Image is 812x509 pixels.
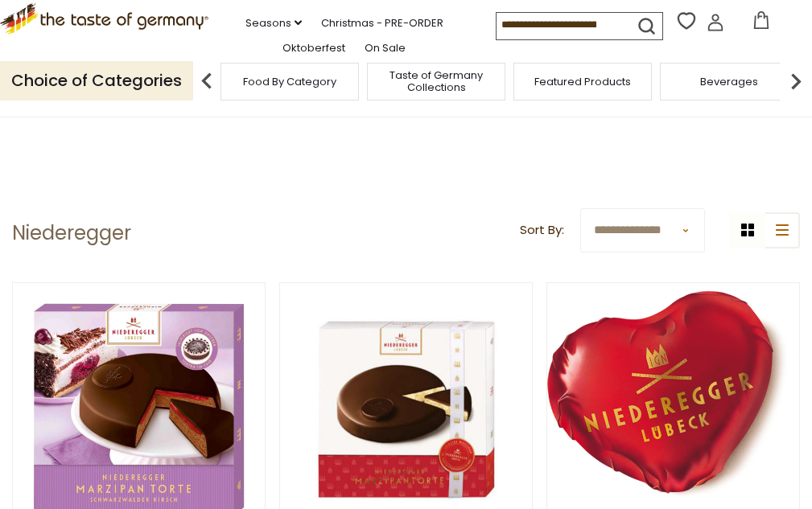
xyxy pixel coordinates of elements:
label: Sort By: [520,220,564,240]
a: Taste of Germany Collections [372,69,501,93]
img: next arrow [780,65,812,97]
img: previous arrow [191,65,223,97]
a: On Sale [365,39,406,57]
a: Seasons [245,14,302,32]
a: Beverages [700,76,758,88]
a: Featured Products [534,76,631,88]
h1: Niederegger [12,221,131,245]
a: Oktoberfest [282,39,345,57]
img: Niederegger [547,283,799,508]
a: Christmas - PRE-ORDER [321,14,443,32]
a: Food By Category [243,76,336,88]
